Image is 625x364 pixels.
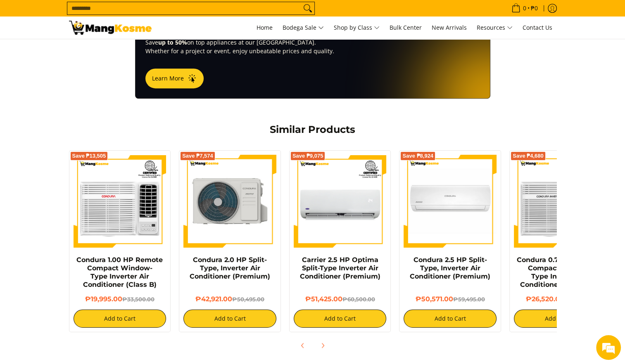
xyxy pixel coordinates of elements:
button: Search [301,2,314,14]
h2: Similar Products [131,123,494,136]
div: Chat with us now [43,46,139,57]
a: Condura 0.75 HP Remote Compact Window-Type Inverter Air Conditioner (Premium) [516,256,604,288]
a: Resources [473,17,517,39]
button: Add to Cart [294,310,387,328]
button: Add to Cart [74,310,166,328]
img: Condura 0.75 HP Remote Compact Window-Type Inverter Air Conditioner (Premium) [514,155,607,248]
span: Home [257,24,273,31]
span: Contact Us [523,24,552,31]
a: Bulk Center [385,17,426,39]
button: Learn More [145,69,204,88]
textarea: Type your message and hit 'Enter' [4,225,157,254]
del: ₱60,500.00 [342,296,375,303]
span: ₱0 [530,5,539,11]
span: Save ₱4,680 [513,154,544,158]
button: Add to Cart [514,310,607,328]
img: Condura 2 HP Prima Split-Type Inverter Aircon l Mang Kosme [69,21,152,35]
img: Condura 2.0 HP Split-Type, Inverter Air Conditioner (Premium) - 0 [183,155,276,248]
span: We're online! [48,104,114,187]
a: Contact Us [518,17,556,39]
a: Shop by Class [330,17,384,39]
h6: ₱50,571.00 [404,295,497,303]
a: Condura 1.00 HP Remote Compact Window-Type Inverter Air Conditioner (Class B) [76,256,163,288]
del: ₱59,495.00 [453,296,485,303]
nav: Main Menu [160,17,556,39]
div: Minimize live chat window [135,4,155,24]
button: Next [314,336,332,355]
strong: up to 50% [158,38,187,46]
span: New Arrivals [432,24,467,31]
a: Bodega Sale [278,17,328,39]
button: Previous [294,336,312,355]
img: carrier-2-5-hp-optima-split-type-inverter-air-conditioner-class-b [294,155,387,248]
button: Add to Cart [404,310,497,328]
h6: ₱42,921.00 [183,295,276,303]
span: Bodega Sale [283,23,324,33]
h6: ₱51,425.00 [294,295,387,303]
span: Bulk Center [390,24,422,31]
a: Condura 2.0 HP Split-Type, Inverter Air Conditioner (Premium) [190,256,270,280]
del: ₱33,500.00 [122,296,154,303]
img: condura-split-type-inverter-air-conditioner-class-b-full-view-mang-kosme [404,155,497,248]
span: Save ₱8,924 [402,154,433,158]
span: • [509,4,540,13]
a: Condura 2.5 HP Split-Type, Inverter Air Conditioner (Premium) [410,256,490,280]
h6: ₱19,995.00 [74,295,166,303]
a: Unbeatable Savings with BULK Orders! Saveup to 50%on top appliances at our [GEOGRAPHIC_DATA]. Whe... [135,11,490,99]
del: ₱50,495.00 [232,296,264,303]
h6: ₱26,520.00 [514,295,607,303]
span: Save ₱9,075 [292,154,323,158]
a: Carrier 2.5 HP Optima Split-Type Inverter Air Conditioner (Premium) [300,256,380,280]
p: Save on top appliances at our [GEOGRAPHIC_DATA]. Whether for a project or event, enjoy unbeatable... [145,38,480,55]
button: Add to Cart [183,310,276,328]
span: Shop by Class [334,23,380,33]
a: New Arrivals [428,17,471,39]
span: Resources [477,23,513,33]
span: 0 [522,5,528,11]
a: Home [252,17,277,39]
span: Save ₱13,505 [72,154,106,158]
span: Save ₱7,574 [182,154,213,158]
img: Condura 1.00 HP Remote Compact Window-Type Inverter Air Conditioner (Class B) [74,155,166,248]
